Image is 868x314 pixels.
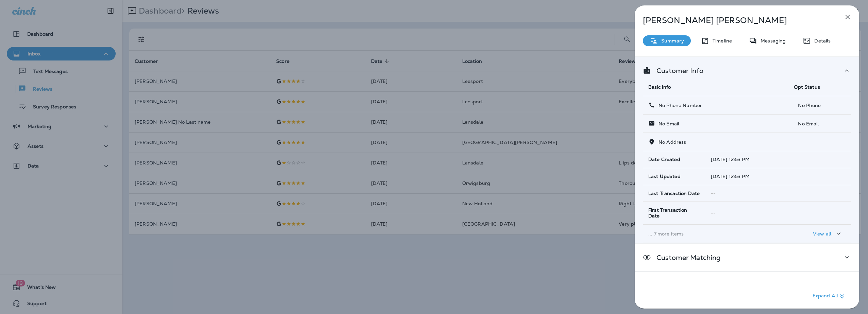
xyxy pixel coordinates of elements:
p: Timeline [709,38,732,43]
button: Expand All [810,290,849,302]
p: Customer Matching [651,255,721,260]
p: [PERSON_NAME] [PERSON_NAME] [643,16,829,25]
span: -- [711,190,716,196]
span: Basic Info [648,84,671,90]
p: Details [811,38,831,43]
p: No Phone Number [655,103,702,108]
span: [DATE] 12:53 PM [711,173,750,179]
p: Summary [658,38,684,43]
p: View all [813,231,831,237]
p: ... 7 more items [648,231,783,237]
span: -- [711,210,716,216]
button: View all [810,227,846,240]
p: No Email [655,121,679,126]
span: Last Transaction Date [648,191,700,196]
p: Customer Info [651,68,703,73]
p: No Email [794,121,846,126]
span: Opt Status [794,84,820,90]
p: No Address [655,139,686,145]
p: Expand All [813,292,846,300]
span: [DATE] 12:53 PM [711,156,750,162]
span: Last Updated [648,174,681,179]
p: No Phone [794,103,846,108]
span: First Transaction Date [648,207,700,219]
span: Date Created [648,157,680,162]
p: Messaging [757,38,786,43]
